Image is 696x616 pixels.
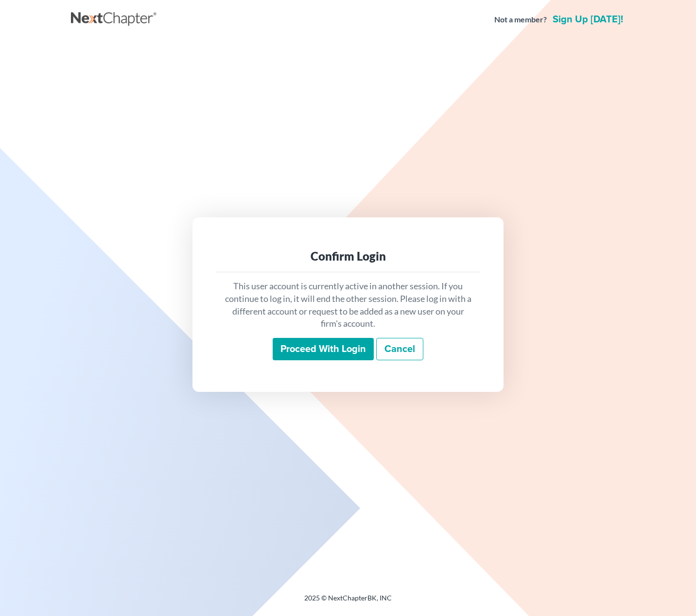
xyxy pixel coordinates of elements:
[224,280,472,330] p: This user account is currently active in another session. If you continue to log in, it will end ...
[551,15,625,24] a: Sign up [DATE]!
[71,593,625,611] div: 2025 © NextChapterBK, INC
[224,248,472,264] div: Confirm Login
[494,14,547,25] strong: Not a member?
[376,338,423,360] a: Cancel
[273,338,374,360] input: Proceed with login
